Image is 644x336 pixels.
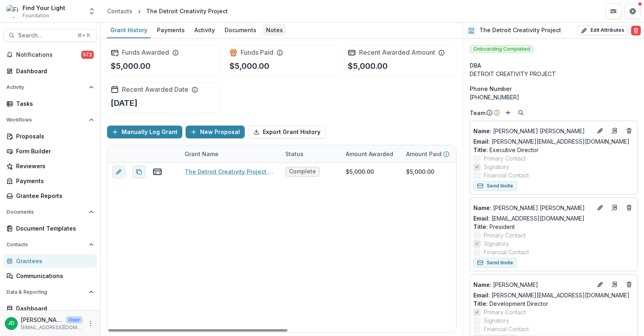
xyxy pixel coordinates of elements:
[221,24,260,36] div: Documents
[3,159,97,173] a: Reviewers
[76,31,92,40] div: ⌘ + K
[473,292,490,299] span: Email:
[406,150,442,158] p: Amount Paid
[18,32,72,39] span: Search...
[341,150,398,158] div: Amount Awarded
[16,304,91,313] div: Dashboard
[470,85,512,93] span: Phone Number
[16,192,91,200] div: Grantee Reports
[624,203,634,212] button: Deletes
[180,145,281,163] div: Grant Name
[473,223,634,231] p: President
[346,167,374,176] div: $5,000.00
[111,60,151,72] p: $5,000.00
[154,24,188,36] div: Payments
[473,138,490,145] span: Email:
[185,167,276,176] a: The Detroit Creativity Project - 2024 - FYL General Grant Application
[3,29,97,42] button: Search...
[473,146,488,153] span: Title :
[608,278,621,291] a: Go to contact
[122,86,188,93] h2: Recent Awarded Date
[23,12,49,19] span: Foundation
[473,299,634,308] p: Development Director
[154,23,188,38] a: Payments
[8,321,14,326] div: Jeffrey Dollinger
[16,52,81,58] span: Notifications
[470,70,638,78] div: DETROIT CREATIVITY PROJECT
[153,167,162,177] button: view-payments
[3,238,97,251] button: Open Contacts
[16,147,91,155] div: Form Builder
[473,127,592,135] p: [PERSON_NAME] [PERSON_NAME]
[3,286,97,299] button: Open Data & Reporting
[263,23,286,38] a: Notes
[503,108,513,117] button: Add
[16,132,91,140] div: Proposals
[180,150,223,158] div: Grant Name
[281,145,341,163] div: Status
[341,145,401,163] div: Amount Awarded
[3,222,97,235] a: Document Templates
[348,60,388,72] p: $5,000.00
[473,300,488,307] span: Title :
[484,154,526,163] span: Primary Contact
[107,24,151,36] div: Grant History
[3,254,97,268] a: Grantees
[281,150,308,158] div: Status
[3,130,97,143] a: Proposals
[624,126,634,136] button: Deletes
[23,4,65,12] div: Find Your Light
[6,209,86,215] span: Documents
[6,289,86,295] span: Data & Reporting
[241,49,273,56] h2: Funds Paid
[473,280,592,289] a: Name: [PERSON_NAME]
[473,204,491,211] span: Name :
[516,108,526,117] button: Search
[6,5,19,18] img: Find Your Light
[3,206,97,219] button: Open Documents
[122,49,169,56] h2: Funds Awarded
[221,23,260,38] a: Documents
[16,162,91,170] div: Reviewers
[484,231,526,239] span: Primary Contact
[473,146,634,154] p: Executive Director
[3,144,97,158] a: Form Builder
[248,126,326,138] button: Export Grant History
[605,3,621,19] button: Partners
[484,163,509,171] span: Signatory
[473,128,491,134] span: Name :
[473,291,630,299] a: Email: [PERSON_NAME][EMAIL_ADDRESS][DOMAIN_NAME]
[401,145,462,163] div: Amount Paid
[3,81,97,94] button: Open Activity
[473,204,592,212] p: [PERSON_NAME] [PERSON_NAME]
[6,117,86,123] span: Workflows
[470,45,534,53] span: Onboarding Completed
[186,126,245,138] button: New Proposal
[484,248,529,256] span: Financial Contact
[470,93,638,101] div: [PHONE_NUMBER]
[624,280,634,289] button: Deletes
[21,315,63,324] p: [PERSON_NAME]
[16,177,91,185] div: Payments
[479,27,561,34] h2: The Detroit Creativity Project
[473,181,517,191] button: Send Invite
[263,24,286,36] div: Notes
[229,60,269,72] p: $5,000.00
[473,258,517,268] button: Send Invite
[473,127,592,135] a: Name: [PERSON_NAME] [PERSON_NAME]
[107,7,132,15] div: Contacts
[289,168,316,175] span: Complete
[473,215,490,222] span: Email:
[146,7,228,15] div: The Detroit Creativity Project
[577,26,628,35] button: Edit Attributes
[16,67,91,75] div: Dashboard
[3,48,97,61] button: Notifications572
[16,272,91,280] div: Communications
[473,204,592,212] a: Name: [PERSON_NAME] [PERSON_NAME]
[406,167,434,176] div: $5,000.00
[191,24,218,36] div: Activity
[81,51,94,59] span: 572
[191,23,218,38] a: Activity
[16,224,91,233] div: Document Templates
[111,97,138,109] p: [DATE]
